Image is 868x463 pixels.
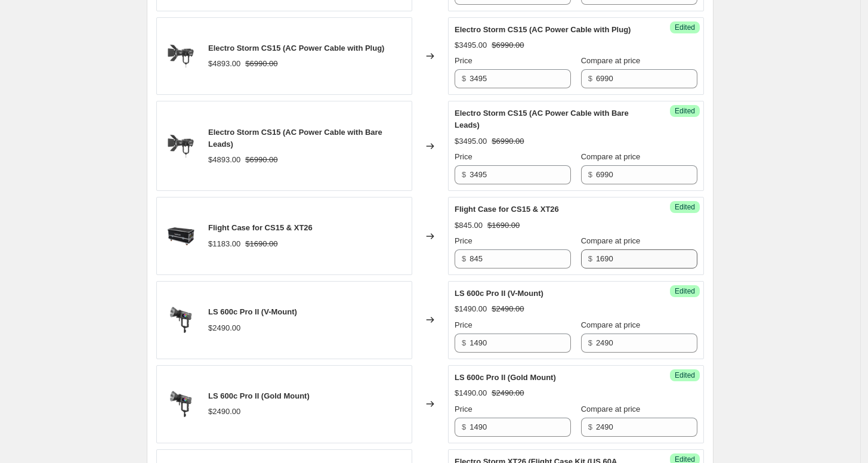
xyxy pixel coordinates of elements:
[581,152,641,161] span: Compare at price
[588,170,592,179] span: $
[455,387,487,399] div: $1490.00
[208,58,240,70] div: $4893.00
[455,320,472,329] span: Price
[455,405,472,413] span: Price
[581,56,641,65] span: Compare at price
[487,220,520,231] strike: $1690.00
[675,371,695,380] span: Edited
[455,373,556,382] span: LS 600c Pro II (Gold Mount)
[462,338,466,347] span: $
[163,302,199,338] img: LS_600c_Pro_II-2_80x.png
[588,254,592,263] span: $
[675,286,695,296] span: Edited
[455,289,543,298] span: LS 600c Pro II (V-Mount)
[462,74,466,83] span: $
[675,23,695,32] span: Edited
[245,58,277,70] strike: $6990.00
[675,106,695,116] span: Edited
[492,135,524,147] strike: $6990.00
[455,220,483,231] div: $845.00
[588,338,592,347] span: $
[208,154,240,166] div: $4893.00
[588,74,592,83] span: $
[163,218,199,254] img: CS15XT26Aircases-3_80x.png
[455,152,472,161] span: Price
[581,405,641,413] span: Compare at price
[455,135,487,147] div: $3495.00
[245,154,277,166] strike: $6990.00
[208,128,382,149] span: Electro Storm CS15 (AC Power Cable with Bare Leads)
[462,422,466,431] span: $
[462,170,466,179] span: $
[581,236,641,245] span: Compare at price
[675,202,695,212] span: Edited
[208,238,240,250] div: $1183.00
[492,39,524,51] strike: $6990.00
[581,320,641,329] span: Compare at price
[455,109,629,129] span: Electro Storm CS15 (AC Power Cable with Bare Leads)
[455,25,631,34] span: Electro Storm CS15 (AC Power Cable with Plug)
[208,307,297,316] span: LS 600c Pro II (V-Mount)
[492,387,524,399] strike: $2490.00
[588,422,592,431] span: $
[208,223,313,232] span: Flight Case for CS15 & XT26
[208,406,240,418] div: $2490.00
[455,236,472,245] span: Price
[208,322,240,334] div: $2490.00
[163,386,199,422] img: LS_600c_Pro_II-2_80x.png
[462,254,466,263] span: $
[245,238,277,250] strike: $1690.00
[455,39,487,51] div: $3495.00
[455,205,559,214] span: Flight Case for CS15 & XT26
[455,303,487,315] div: $1490.00
[163,38,199,74] img: CS15_Meuium_Barndoor-5_80x.png
[208,391,310,400] span: LS 600c Pro II (Gold Mount)
[492,303,524,315] strike: $2490.00
[208,44,384,53] span: Electro Storm CS15 (AC Power Cable with Plug)
[455,56,472,65] span: Price
[163,128,199,164] img: CS15_Meuium_Barndoor-5_80x.png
